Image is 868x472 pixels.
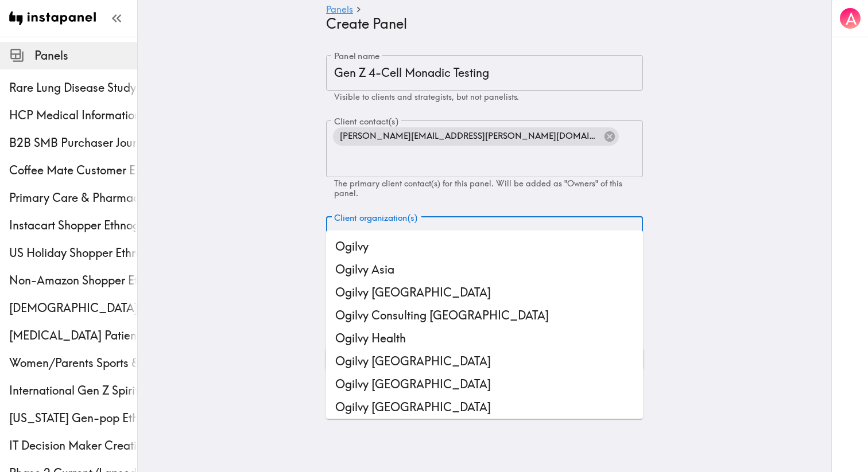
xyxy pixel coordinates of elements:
[9,107,137,123] span: HCP Medical Information Study
[846,9,857,29] span: A
[334,115,398,128] label: Client contact(s)
[326,235,643,258] li: Ogilvy
[9,327,137,344] span: [MEDICAL_DATA] Patient Ethnography
[333,127,619,146] div: [PERSON_NAME][EMAIL_ADDRESS][PERSON_NAME][DOMAIN_NAME]
[839,7,862,30] button: A
[9,80,137,96] span: Rare Lung Disease Study
[9,135,137,151] span: B2B SMB Purchaser Journey Study
[326,419,643,442] li: Ogilvy [GEOGRAPHIC_DATA]
[9,438,137,454] span: IT Decision Maker Creative Testing
[326,5,353,15] a: Panels
[334,92,519,102] span: Visible to clients and strategists, but not panelists.
[326,350,643,373] li: Ogilvy [GEOGRAPHIC_DATA]
[326,258,643,281] li: Ogilvy Asia
[326,15,634,32] h4: Create Panel
[9,190,137,206] span: Primary Care & Pharmacy Service Customer Ethnography
[9,410,137,426] div: Utah Gen-pop Ethnography
[326,327,643,350] li: Ogilvy Health
[326,373,643,396] li: Ogilvy [GEOGRAPHIC_DATA]
[326,396,643,419] li: Ogilvy [GEOGRAPHIC_DATA]
[326,304,643,327] li: Ogilvy Consulting [GEOGRAPHIC_DATA]
[9,383,137,399] span: International Gen Z Spirit Drinkers Exploratory
[334,212,417,224] label: Client organization(s)
[9,217,137,233] span: Instacart Shopper Ethnography
[9,327,137,344] div: Psoriasis Patient Ethnography
[9,355,137,371] span: Women/Parents Sports & Fitness Study
[621,226,639,244] button: Clear
[9,300,137,316] div: Male Prostate Cancer Screening Ethnography
[9,245,137,261] span: US Holiday Shopper Ethnography
[9,300,137,316] span: [DEMOGRAPHIC_DATA] [MEDICAL_DATA] Screening Ethnography
[9,410,137,426] span: [US_STATE] Gen-pop Ethnography
[9,162,137,178] span: Coffee Mate Customer Ethnography
[9,272,137,288] span: Non-Amazon Shopper Ethnography
[334,50,380,63] label: Panel name
[326,281,643,304] li: Ogilvy [GEOGRAPHIC_DATA]
[333,128,607,145] span: [PERSON_NAME][EMAIL_ADDRESS][PERSON_NAME][DOMAIN_NAME]
[34,48,137,64] span: Panels
[334,178,622,198] span: The primary client contact(s) for this panel. Will be added as "Owners" of this panel.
